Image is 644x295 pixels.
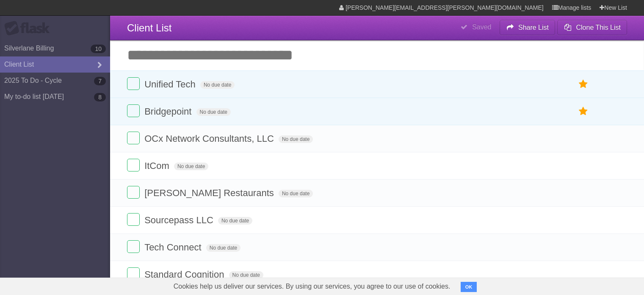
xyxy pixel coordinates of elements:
label: Done [127,159,140,171]
label: Done [127,77,140,90]
b: Saved [472,23,491,31]
span: Client List [127,22,171,34]
button: Clone This List [557,20,627,35]
b: Share List [518,24,549,31]
label: Done [127,267,140,280]
span: No due date [174,163,208,170]
label: Done [127,186,140,199]
button: OK [461,282,477,292]
span: No due date [200,81,235,89]
span: No due date [279,135,313,143]
span: Sourcepass LLC [144,215,216,225]
button: Share List [500,20,556,35]
label: Done [127,132,140,144]
b: 8 [94,93,106,101]
label: Star task [575,77,591,91]
span: [PERSON_NAME] Restaurants [144,188,276,198]
b: 10 [91,45,106,53]
span: No due date [196,108,231,116]
span: No due date [279,190,313,197]
b: Clone This List [576,24,621,31]
span: OCx Network Consultants, LLC [144,133,276,144]
label: Done [127,213,140,226]
span: Standard Cognition [144,269,226,280]
b: 7 [94,77,106,85]
span: Cookies help us deliver our services. By using our services, you agree to our use of cookies. [165,278,459,295]
label: Star task [575,104,591,118]
span: Tech Connect [144,242,204,253]
label: Done [127,104,140,117]
label: Done [127,240,140,253]
span: No due date [218,217,252,225]
span: No due date [206,244,240,252]
span: Unified Tech [144,79,198,90]
span: Bridgepoint [144,106,193,117]
div: Flask [4,21,55,36]
span: ItCom [144,160,171,171]
span: No due date [229,271,263,279]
